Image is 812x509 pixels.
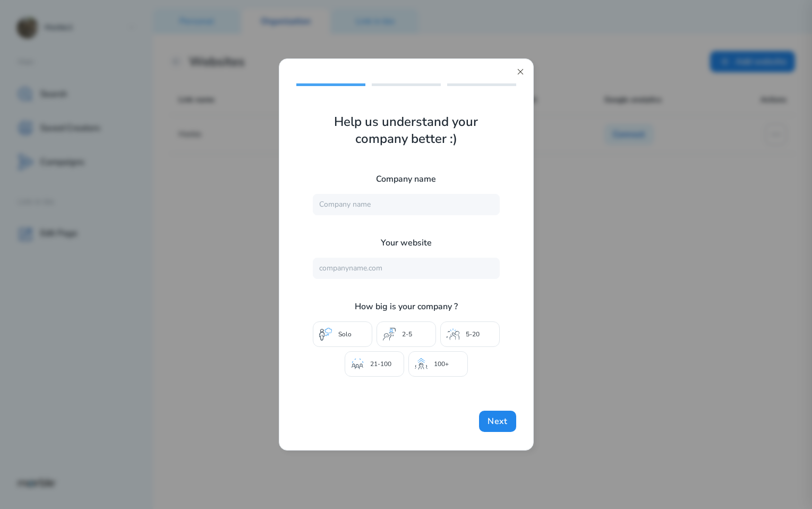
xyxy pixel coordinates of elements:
p: Solo [338,329,352,339]
input: Company name [313,194,500,215]
h1: Help us understand your company better :) [313,113,500,147]
p: 5-20 [466,329,480,339]
p: Your website [313,236,500,249]
p: 2-5 [402,329,412,339]
p: 100+ [434,359,449,369]
button: Next [479,411,516,432]
p: How big is your company ? [313,300,500,313]
p: Company name [313,173,500,185]
p: 21-100 [370,359,391,369]
input: companyname.com [313,258,500,279]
